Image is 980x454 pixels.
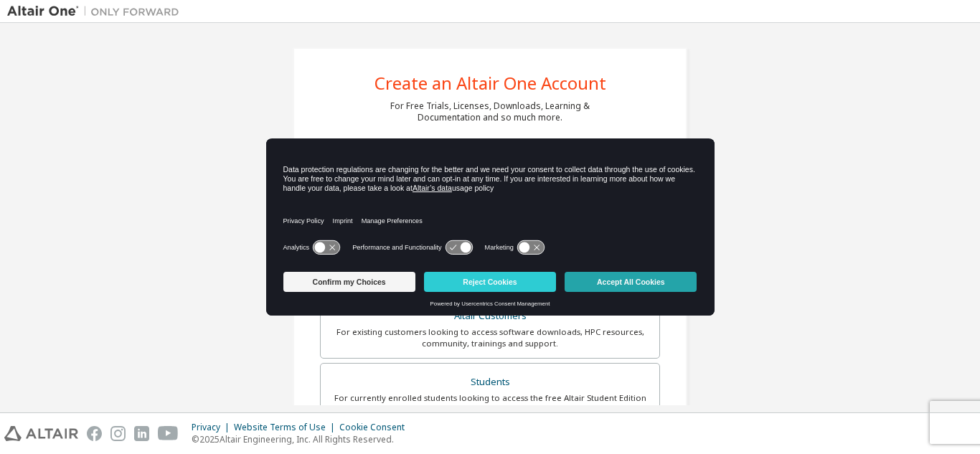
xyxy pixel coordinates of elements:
div: Students [329,372,651,392]
div: Privacy [192,422,234,433]
div: For Free Trials, Licenses, Downloads, Learning & Documentation and so much more. [390,100,590,123]
div: Altair Customers [329,306,651,326]
div: Create an Altair One Account [374,75,606,92]
p: © 2025 Altair Engineering, Inc. All Rights Reserved. [192,433,413,445]
img: altair_logo.svg [4,426,78,441]
div: For currently enrolled students looking to access the free Altair Student Edition bundle and all ... [329,392,651,415]
img: Altair One [7,4,187,19]
img: linkedin.svg [134,426,149,441]
div: Cookie Consent [339,422,413,433]
div: For existing customers looking to access software downloads, HPC resources, community, trainings ... [329,326,651,349]
img: facebook.svg [87,426,102,441]
div: Website Terms of Use [234,422,339,433]
img: youtube.svg [158,426,179,441]
img: instagram.svg [110,426,126,441]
